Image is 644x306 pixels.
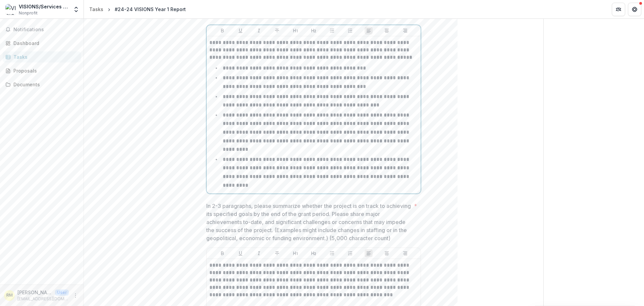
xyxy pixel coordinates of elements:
button: Align Center [383,27,391,35]
div: #24-24 VISIONS Year 1 Report [115,6,186,13]
a: Tasks [87,4,106,14]
button: Align Right [401,249,409,257]
div: Proposals [13,67,75,74]
button: Bullet List [328,249,336,257]
button: Get Help [628,3,641,16]
button: Bold [218,27,226,35]
button: Open entity switcher [71,3,81,16]
button: Align Left [365,249,373,257]
button: Heading 2 [310,27,318,35]
div: Tasks [13,53,75,60]
button: Strike [273,27,281,35]
div: Russell Martello [6,293,13,298]
button: Notifications [3,24,81,35]
button: Underline [236,249,245,257]
button: Align Left [365,27,373,35]
button: Ordered List [346,249,354,257]
a: Documents [3,79,81,90]
div: VISIONS/Services for the Blind and Visually Impaired [19,3,69,10]
span: Notifications [13,27,78,33]
button: Heading 1 [291,249,300,257]
nav: breadcrumb [87,4,189,14]
button: Heading 1 [291,27,300,35]
p: In 2-3 paragraphs, please summarize whether the project is on track to achieving its specified go... [206,202,411,242]
button: Ordered List [346,27,354,35]
button: Strike [273,249,281,257]
button: Align Center [383,249,391,257]
a: Tasks [3,51,81,62]
button: Bold [218,249,226,257]
button: Heading 2 [310,249,318,257]
div: Documents [13,81,75,88]
button: Italicize [255,249,263,257]
button: Bullet List [328,27,336,35]
img: VISIONS/Services for the Blind and Visually Impaired [5,4,16,15]
button: More [71,292,79,300]
div: Tasks [89,6,103,13]
button: Align Right [401,27,409,35]
button: Italicize [255,27,263,35]
a: Dashboard [3,38,81,49]
span: Nonprofit [19,10,38,16]
p: [EMAIL_ADDRESS][DOMAIN_NAME] [17,296,69,302]
button: Partners [612,3,625,16]
p: User [55,290,69,296]
p: [PERSON_NAME] [17,289,52,296]
button: Underline [236,27,245,35]
div: Dashboard [13,40,75,47]
a: Proposals [3,65,81,76]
